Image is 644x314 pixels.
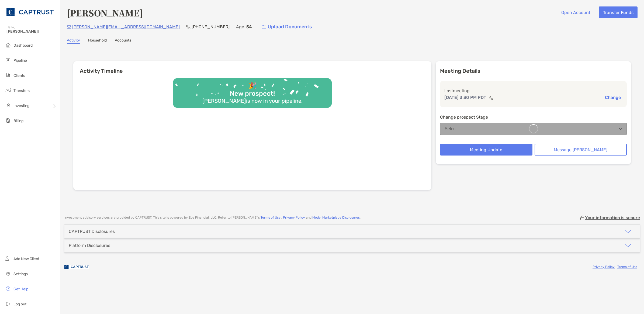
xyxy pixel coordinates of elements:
a: Terms of Use [617,265,637,269]
img: add_new_client icon [5,255,11,262]
span: Dashboard [13,43,33,48]
img: dashboard icon [5,42,11,48]
a: Activity [67,38,80,44]
img: transfers icon [5,87,11,94]
a: Privacy Policy [283,216,305,219]
span: Transfers [13,88,30,93]
a: Accounts [115,38,131,44]
a: Upload Documents [258,21,316,33]
div: CAPTRUST Disclosures [69,229,115,234]
button: Message [PERSON_NAME] [535,144,627,156]
img: billing icon [5,117,11,124]
span: Settings [13,272,28,276]
a: Model Marketplace Disclosures [312,216,360,219]
span: Clients [13,73,25,78]
img: company logo [64,261,89,273]
a: Terms of Use [261,216,281,219]
p: [PHONE_NUMBER] [192,23,230,30]
div: New prospect! [228,90,277,98]
img: Confetti [173,78,332,103]
img: icon arrow [625,228,631,235]
p: 54 [246,23,252,30]
span: [PERSON_NAME]! [6,29,57,34]
img: clients icon [5,72,11,78]
img: Email Icon [67,25,71,29]
img: logout icon [5,301,11,307]
p: Last meeting [444,87,622,94]
p: Change prospect Stage [440,114,627,120]
div: [PERSON_NAME] is now in your pipeline. [200,98,305,104]
button: Transfer Funds [599,6,638,18]
img: button icon [262,25,266,29]
span: Get Help [13,287,28,291]
p: Meeting Details [440,68,627,74]
div: 🎉 [246,82,259,90]
img: icon arrow [625,242,631,249]
p: Your information is secure [585,215,640,220]
button: Open Account [557,6,594,18]
h6: Activity Timeline [73,61,431,74]
img: pipeline icon [5,57,11,63]
p: Investment advisory services are provided by CAPTRUST . This site is powered by Zoe Financial, LL... [64,216,361,220]
img: Phone Icon [186,25,191,29]
img: communication type [489,95,493,100]
div: Platform Disclosures [69,243,110,248]
img: settings icon [5,270,11,277]
img: get-help icon [5,285,11,292]
span: Log out [13,302,26,306]
img: CAPTRUST Logo [6,2,54,22]
a: Household [88,38,107,44]
span: Add New Client [13,257,39,261]
p: [DATE] 3:30 PM PDT [444,94,486,101]
span: Investing [13,103,29,108]
p: Age [236,23,244,30]
button: Change [603,95,622,100]
img: investing icon [5,102,11,109]
button: Meeting Update [440,144,532,156]
a: Privacy Policy [593,265,615,269]
span: Billing [13,119,23,123]
span: Pipeline [13,58,27,63]
p: [PERSON_NAME][EMAIL_ADDRESS][DOMAIN_NAME] [72,23,180,30]
h4: [PERSON_NAME] [67,6,143,19]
